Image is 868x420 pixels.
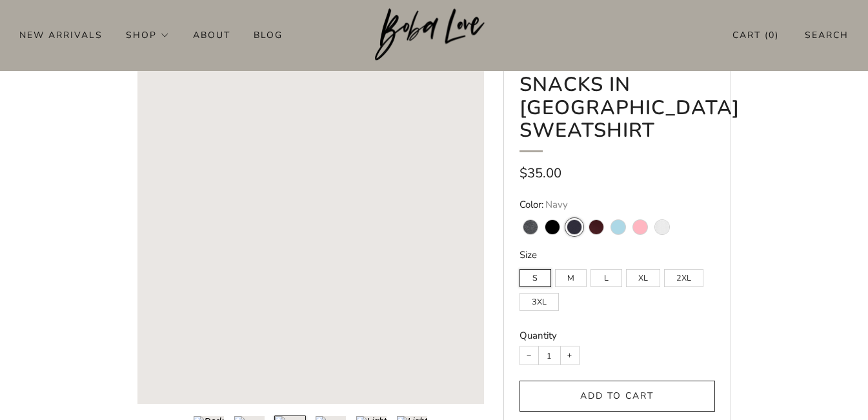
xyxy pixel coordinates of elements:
[193,25,230,45] a: About
[545,220,560,234] variant-swatch: Black
[555,269,587,287] label: M
[590,263,626,287] div: L
[19,25,103,45] a: New Arrivals
[664,269,703,287] label: 2XL
[520,293,559,311] label: 3XL
[520,164,561,182] span: $35.00
[375,8,493,62] a: Boba Love
[520,248,715,262] legend: Size
[375,8,493,61] img: Boba Love
[520,287,563,311] div: 3XL
[626,263,664,287] div: XL
[520,329,557,342] label: Quantity
[655,220,669,234] variant-swatch: White
[523,220,538,234] variant-swatch: Dark Heather
[520,381,715,412] button: Add to cart
[611,220,625,234] variant-swatch: Light Blue
[589,220,603,234] variant-swatch: Maroon
[561,346,579,365] button: Increase item quantity by one
[520,263,555,287] div: S
[520,269,551,287] label: S
[633,220,647,234] variant-swatch: Light Pink
[520,198,715,212] legend: Color:
[732,25,779,46] a: Cart
[590,269,622,287] label: L
[545,198,568,211] span: Navy
[567,220,581,234] variant-swatch: Navy
[769,29,775,41] items-count: 0
[626,269,660,287] label: XL
[520,346,538,365] button: Reduce item quantity by one
[555,263,590,287] div: M
[664,263,707,287] div: 2XL
[520,74,715,152] h1: Snacks in [GEOGRAPHIC_DATA] Sweatshirt
[805,25,849,46] a: Search
[254,25,283,45] a: Blog
[126,25,170,45] a: Shop
[137,57,484,404] a: Loading image: Navy S Snacks in Taiwan Sweatshirt
[580,390,654,402] span: Add to cart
